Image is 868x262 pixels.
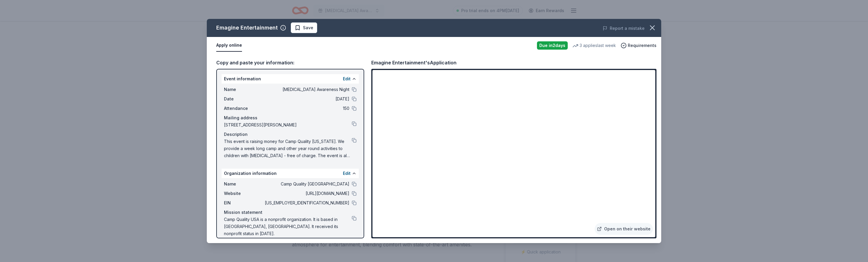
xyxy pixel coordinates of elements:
[628,42,656,49] span: Requirements
[572,42,616,49] div: 3 applies last week
[224,105,264,112] span: Attendance
[621,42,656,49] button: Requirements
[222,74,359,84] div: Event information
[224,95,264,102] span: Date
[216,23,278,32] div: Emagine Entertainment
[595,223,653,235] a: Open on their website
[224,121,352,128] span: [STREET_ADDRESS][PERSON_NAME]
[371,59,456,66] div: Emagine Entertainment's Application
[343,170,351,177] button: Edit
[264,86,349,93] span: [MEDICAL_DATA] Awareness Night
[224,131,356,138] div: Description
[537,41,568,50] div: Due in 2 days
[303,24,313,31] span: Save
[603,25,645,32] button: Report a mistake
[264,199,349,206] span: [US_EMPLOYER_IDENTIFICATION_NUMBER]
[291,22,317,33] button: Save
[224,86,264,93] span: Name
[224,114,356,121] div: Mailing address
[343,75,351,82] button: Edit
[264,95,349,102] span: [DATE]
[224,138,352,159] span: This event is raising money for Camp Quality [US_STATE]. We provide a week long camp and other ye...
[216,39,242,52] button: Apply online
[264,105,349,112] span: 150
[224,216,352,237] span: Camp Quality USA is a nonprofit organization. It is based in [GEOGRAPHIC_DATA], [GEOGRAPHIC_DATA]...
[224,190,264,197] span: Website
[222,169,359,178] div: Organization information
[216,59,364,66] div: Copy and paste your information:
[264,180,349,188] span: Camp Quality [GEOGRAPHIC_DATA]
[224,180,264,188] span: Name
[224,209,356,216] div: Mission statement
[224,199,264,206] span: EIN
[264,190,349,197] span: [URL][DOMAIN_NAME]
